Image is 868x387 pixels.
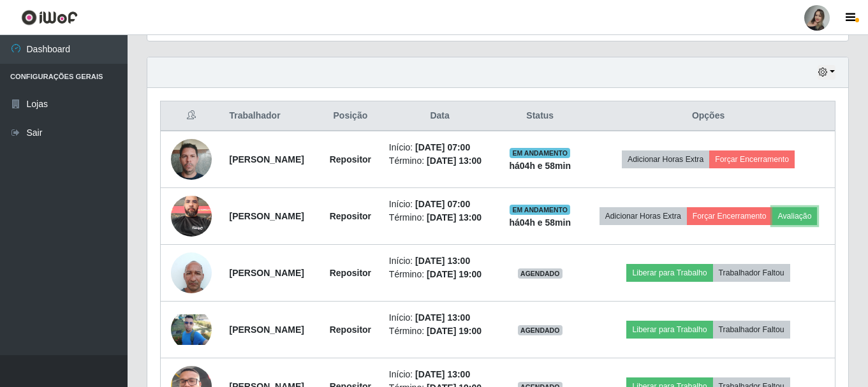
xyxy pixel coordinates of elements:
[509,217,571,228] strong: há 04 h e 58 min
[171,133,212,187] img: 1750276635307.jpeg
[427,212,482,223] time: [DATE] 13:00
[415,142,470,152] time: [DATE] 07:00
[509,161,571,171] strong: há 04 h e 58 min
[498,101,582,131] th: Status
[389,368,491,381] li: Início:
[229,268,304,278] strong: [PERSON_NAME]
[229,325,304,335] strong: [PERSON_NAME]
[427,156,482,166] time: [DATE] 13:00
[389,325,491,338] li: Término:
[600,207,687,225] button: Adicionar Horas Extra
[330,154,371,164] strong: Repositor
[389,154,491,168] li: Término:
[626,321,712,339] button: Liberar para Trabalho
[510,148,570,158] span: EM ANDAMENTO
[389,268,491,281] li: Término:
[389,311,491,325] li: Início:
[229,211,304,221] strong: [PERSON_NAME]
[687,207,772,225] button: Forçar Encerramento
[622,150,709,168] button: Adicionar Horas Extra
[713,264,790,282] button: Trabalhador Faltou
[518,268,563,279] span: AGENDADO
[582,101,835,131] th: Opções
[330,211,371,221] strong: Repositor
[709,150,795,168] button: Forçar Encerramento
[21,10,78,26] img: CoreUI Logo
[415,369,470,379] time: [DATE] 13:00
[171,314,212,345] img: 1742358454044.jpeg
[389,211,491,224] li: Término:
[415,256,470,266] time: [DATE] 13:00
[713,321,790,339] button: Trabalhador Faltou
[221,101,319,131] th: Trabalhador
[389,198,491,211] li: Início:
[626,264,712,282] button: Liberar para Trabalho
[427,269,482,279] time: [DATE] 19:00
[772,207,818,225] button: Avaliação
[389,141,491,154] li: Início:
[510,205,570,215] span: EM ANDAMENTO
[389,254,491,268] li: Início:
[320,101,381,131] th: Posição
[518,325,563,335] span: AGENDADO
[415,199,470,209] time: [DATE] 07:00
[427,326,482,336] time: [DATE] 19:00
[415,312,470,323] time: [DATE] 13:00
[171,189,212,243] img: 1751632959592.jpeg
[330,325,371,335] strong: Repositor
[330,268,371,278] strong: Repositor
[229,154,304,164] strong: [PERSON_NAME]
[171,245,212,300] img: 1737056523425.jpeg
[381,101,499,131] th: Data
